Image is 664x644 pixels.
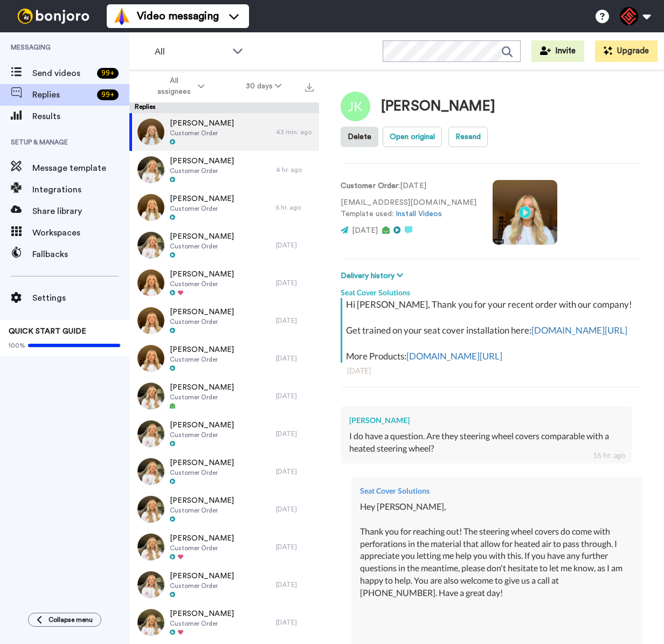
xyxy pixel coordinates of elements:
div: [PERSON_NAME] [349,415,623,426]
div: [DATE] [276,430,314,438]
span: Customer Order [170,544,234,552]
span: [PERSON_NAME] [170,571,234,581]
div: 43 min. ago [276,128,314,136]
button: Invite [531,40,584,62]
span: [PERSON_NAME] [170,344,234,355]
a: [PERSON_NAME]Customer Order[DATE] [129,604,319,641]
div: [DATE] [276,580,314,589]
span: All [155,45,227,58]
img: 87e1d350-652f-4df2-b1d8-68fb5c955473-thumb.jpg [137,269,164,296]
img: export.svg [305,83,314,92]
img: 0db70c1f-9ce0-4807-80f1-5d7cfd762dd6-thumb.jpg [137,609,164,636]
span: [PERSON_NAME] [170,193,234,204]
a: [PERSON_NAME]Customer Order[DATE] [129,566,319,604]
span: Customer Order [170,468,234,477]
span: QUICK START GUIDE [9,328,86,335]
div: [DATE] [276,279,314,287]
a: [PERSON_NAME]Customer Order5 hr. ago [129,189,319,226]
button: Collapse menu [28,613,101,627]
p: : [DATE] [341,181,476,192]
a: [PERSON_NAME]Customer Order[DATE] [129,302,319,340]
div: [DATE] [276,316,314,325]
span: Settings [32,292,129,304]
span: Customer Order [170,619,234,628]
div: [DATE] [276,392,314,400]
span: All assignees [152,75,196,97]
span: Send videos [32,67,93,80]
strong: Customer Order [341,182,398,190]
span: [PERSON_NAME] [170,382,234,393]
span: [PERSON_NAME] [170,458,234,468]
img: Image of Jeff Kihlmire [341,92,370,121]
a: [DOMAIN_NAME][URL] [531,324,627,336]
span: Replies [32,88,93,101]
button: Delete [341,127,378,147]
span: [PERSON_NAME] [170,269,234,280]
div: 5 hr. ago [276,203,314,212]
button: 30 days [225,77,302,96]
span: [PERSON_NAME] [170,307,234,317]
span: Video messaging [137,9,219,24]
a: [PERSON_NAME]Customer Order[DATE] [129,226,319,264]
div: Seat Cover Solutions [341,282,642,298]
button: Export all results that match these filters now. [302,78,317,94]
span: 100% [9,341,25,350]
a: [PERSON_NAME]Customer Order43 min. ago [129,113,319,151]
span: [PERSON_NAME] [170,495,234,506]
span: Customer Order [170,167,234,175]
span: [PERSON_NAME] [170,118,234,129]
span: [PERSON_NAME] [170,420,234,431]
span: Customer Order [170,581,234,590]
div: [DATE] [276,505,314,514]
button: Upgrade [595,40,658,62]
a: [PERSON_NAME]Customer Order[DATE] [129,264,319,302]
div: 4 hr. ago [276,165,314,174]
span: Collapse menu [49,615,93,624]
img: 398deb54-9925-44c4-930b-9fce91f32fc7-thumb.jpg [137,534,164,560]
img: 74da99c3-fc6a-4e94-9969-66da947bfb73-thumb.jpg [137,194,164,221]
div: [DATE] [347,365,636,376]
span: [PERSON_NAME] [170,533,234,544]
img: bj-logo-header-white.svg [13,9,94,24]
a: [PERSON_NAME]Customer Order[DATE] [129,340,319,377]
div: [DATE] [276,241,314,250]
a: [DOMAIN_NAME][URL] [406,350,502,362]
span: Customer Order [170,280,234,288]
div: 16 hr. ago [593,450,625,461]
div: Hi [PERSON_NAME], Thank you for your recent order with our company! Get trained on your seat cove... [346,298,640,363]
div: Seat Cover Solutions [360,486,634,496]
span: [DATE] [352,227,378,234]
span: [PERSON_NAME] [170,156,234,167]
div: 99 + [97,68,119,79]
span: [PERSON_NAME] [170,608,234,619]
button: Delivery history [341,270,406,282]
img: f0d36fcb-40ce-41f9-bc78-fb01478e433e-thumb.jpg [137,458,164,485]
img: 45efdfc6-45a4-4195-af5c-8697e36e7328-thumb.jpg [137,232,164,259]
img: abe96a0e-0701-4199-b35c-25b2edef2a1b-thumb.jpg [137,383,164,410]
span: Customer Order [170,393,234,401]
div: Replies [129,102,319,113]
a: [PERSON_NAME]Customer Order[DATE] [129,415,319,453]
div: [DATE] [276,618,314,627]
span: Customer Order [170,317,234,326]
span: Customer Order [170,204,234,213]
div: [DATE] [276,543,314,551]
span: Customer Order [170,506,234,515]
span: Customer Order [170,355,234,364]
a: [PERSON_NAME]Customer Order[DATE] [129,453,319,490]
span: Share library [32,205,129,218]
span: Workspaces [32,226,129,239]
button: All assignees [132,71,225,101]
a: [PERSON_NAME]Customer Order[DATE] [129,490,319,528]
div: I do have a question. Are they steering wheel covers comparable with a heated steering wheel? [349,430,623,455]
span: Customer Order [170,431,234,439]
span: Integrations [32,183,129,196]
a: [PERSON_NAME]Customer Order[DATE] [129,528,319,566]
a: [PERSON_NAME]Customer Order4 hr. ago [129,151,319,189]
div: [DATE] [276,354,314,363]
img: 9e1f7d63-418d-424b-9ebe-e75fcc6447aa-thumb.jpg [137,345,164,372]
div: [PERSON_NAME] [381,99,495,114]
img: d2d49132-2c17-4cbf-92ef-ec7e8ec3791b-thumb.jpg [137,496,164,523]
span: [PERSON_NAME] [170,231,234,242]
